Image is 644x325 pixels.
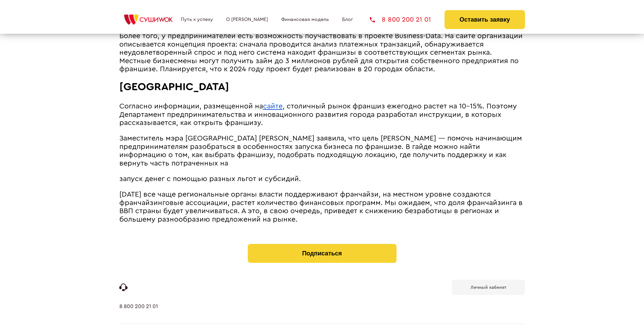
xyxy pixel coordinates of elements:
span: [DATE] все чаще региональные органы власти поддерживают франчайзи, на местном уровне создаются фр... [119,191,523,223]
button: Подписаться [248,244,397,263]
b: Личный кабинет [471,285,506,290]
span: Согласно информации, размещенной на [119,103,263,110]
span: 8 800 200 21 01 [382,16,431,23]
a: Путь к успеху [181,17,213,22]
span: [GEOGRAPHIC_DATA] [119,81,229,92]
a: Блог [342,17,353,22]
a: сайте [263,103,283,110]
a: Финансовая модель [281,17,329,22]
span: , столичный рынок франшиз ежегодно растет на 10-15%. Поэтому Департамент предпринимательства и ин... [119,103,517,126]
a: О [PERSON_NAME] [226,17,268,22]
a: Личный кабинет [452,280,525,295]
a: 8 800 200 21 01 [119,303,158,324]
span: запуск денег с помощью разных льгот и субсидий. [119,175,301,182]
button: Оставить заявку [445,10,525,29]
span: Заместитель мэра [GEOGRAPHIC_DATA] [PERSON_NAME] заявила, что цель [PERSON_NAME] ― помочь начинаю... [119,135,522,167]
span: Более того, у предпринимателей есть возможность поучаствовать в проекте Business-Data. На сайте о... [119,32,523,73]
a: 8 800 200 21 01 [370,16,431,23]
